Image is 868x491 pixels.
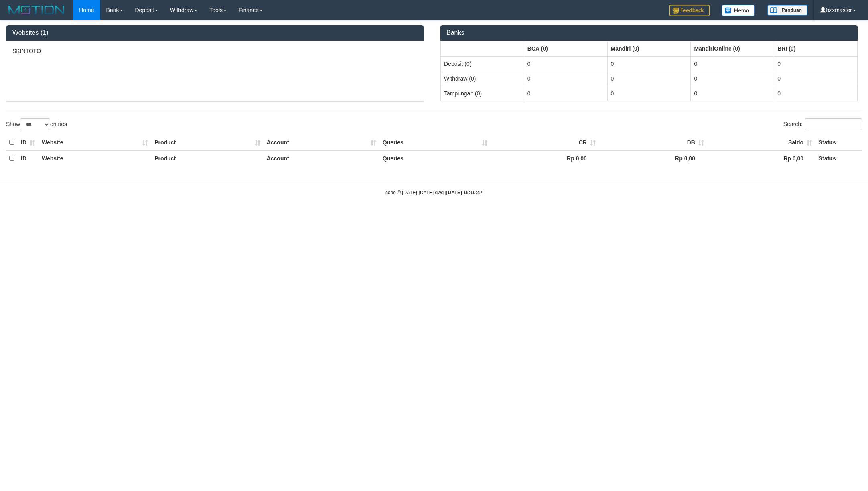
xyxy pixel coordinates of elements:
[707,150,815,166] th: Rp 0,00
[264,150,379,166] th: Account
[446,29,852,37] h3: Banks
[491,135,599,150] th: CR
[774,56,858,71] td: 0
[441,71,524,86] td: Withdraw (0)
[524,86,607,101] td: 0
[607,71,691,86] td: 0
[669,5,710,16] img: Feedback.jpg
[379,135,491,150] th: Queries
[524,71,607,86] td: 0
[691,56,774,71] td: 0
[599,150,707,166] th: Rp 0,00
[691,71,774,86] td: 0
[12,47,418,55] p: SKINTOTO
[815,135,862,150] th: Status
[441,86,524,101] td: Tampungan (0)
[18,135,39,150] th: ID
[767,5,807,16] img: panduan.png
[707,135,815,150] th: Saldo
[446,190,483,195] strong: [DATE] 15:10:47
[20,118,50,130] select: Showentries
[441,56,524,71] td: Deposit (0)
[783,118,862,130] label: Search:
[774,71,858,86] td: 0
[722,5,755,16] img: Button%20Memo.svg
[607,56,691,71] td: 0
[491,150,599,166] th: Rp 0,00
[151,135,263,150] th: Product
[607,86,691,101] td: 0
[524,56,607,71] td: 0
[6,4,67,16] img: MOTION_logo.png
[39,150,151,166] th: Website
[151,150,263,166] th: Product
[815,150,862,166] th: Status
[774,41,858,56] th: Group: activate to sort column ascending
[524,41,607,56] th: Group: activate to sort column ascending
[39,135,151,150] th: Website
[607,41,691,56] th: Group: activate to sort column ascending
[774,86,858,101] td: 0
[385,190,483,195] small: code © [DATE]-[DATE] dwg |
[441,41,524,56] th: Group: activate to sort column ascending
[691,86,774,101] td: 0
[264,135,379,150] th: Account
[18,150,39,166] th: ID
[691,41,774,56] th: Group: activate to sort column ascending
[805,118,862,130] input: Search:
[6,118,67,130] label: Show entries
[379,150,491,166] th: Queries
[12,29,418,37] h3: Websites (1)
[599,135,707,150] th: DB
